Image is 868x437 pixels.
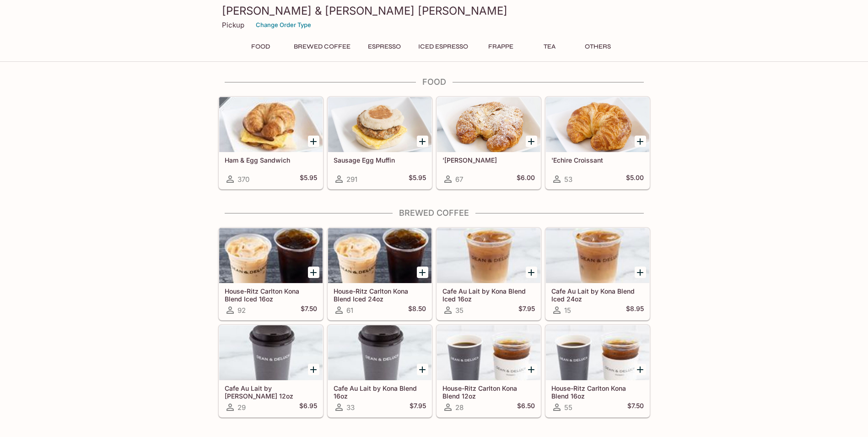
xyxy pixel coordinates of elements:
span: 55 [564,403,572,412]
a: House-Ritz Carlton Kona Blend Iced 16oz92$7.50 [219,228,323,320]
h4: Brewed Coffee [218,208,650,218]
h5: Cafe Au Lait by [PERSON_NAME] 12oz [225,384,317,399]
div: House-Ritz Carlton Kona Blend 12oz [437,325,540,380]
button: Espresso [363,40,406,53]
span: 291 [346,175,357,184]
div: Ham & Egg Sandwich [219,97,323,152]
button: Add House-Ritz Carlton Kona Blend 16oz [635,364,646,375]
h5: House-Ritz Carlton Kona Blend 12oz [442,384,535,399]
a: House-Ritz Carlton Kona Blend 12oz28$6.50 [437,325,541,417]
span: 53 [564,175,572,184]
span: 29 [237,403,246,412]
button: Add Cafe Au Lait by Kona Blend 12oz [308,364,319,375]
button: Add Cafe Au Lait by Kona Blend Iced 24oz [635,267,646,278]
h5: $5.95 [409,174,426,185]
h5: 'Echire Croissant [551,156,644,164]
h5: $8.95 [626,305,644,316]
span: 67 [455,175,463,184]
a: Cafe Au Lait by Kona Blend Iced 16oz35$7.95 [437,228,541,320]
a: '[PERSON_NAME]67$6.00 [437,97,541,189]
button: Tea [529,40,570,53]
h5: Sausage Egg Muffin [334,156,426,164]
h5: $6.95 [299,402,317,413]
h5: $7.50 [627,402,644,413]
h5: House-Ritz Carlton Kona Blend Iced 24oz [334,287,426,302]
div: Sausage Egg Muffin [328,97,431,152]
span: 35 [455,306,464,315]
a: Cafe Au Lait by [PERSON_NAME] 12oz29$6.95 [219,325,323,417]
a: House-Ritz Carlton Kona Blend 16oz55$7.50 [545,325,650,417]
h5: $5.00 [626,174,644,185]
a: House-Ritz Carlton Kona Blend Iced 24oz61$8.50 [328,228,432,320]
h5: $7.95 [410,402,426,413]
h5: '[PERSON_NAME] [442,156,535,164]
h5: $7.95 [518,305,535,316]
h5: $7.50 [301,305,317,316]
a: Cafe Au Lait by Kona Blend 16oz33$7.95 [328,325,432,417]
h5: Cafe Au Lait by Kona Blend Iced 16oz [442,287,535,302]
a: Sausage Egg Muffin291$5.95 [328,97,432,189]
div: 'Echire Croissant [546,97,649,152]
div: Cafe Au Lait by Kona Blend Iced 24oz [546,228,649,283]
h5: House-Ritz Carlton Kona Blend 16oz [551,384,644,399]
button: Brewed Coffee [289,40,356,53]
div: House-Ritz Carlton Kona Blend Iced 24oz [328,228,431,283]
h5: Ham & Egg Sandwich [225,156,317,164]
h4: Food [218,77,650,87]
button: Add Cafe Au Lait by Kona Blend 16oz [417,364,428,375]
h3: [PERSON_NAME] & [PERSON_NAME] [PERSON_NAME] [222,4,647,18]
h5: Cafe Au Lait by Kona Blend 16oz [334,384,426,399]
span: 28 [455,403,464,412]
button: Add House-Ritz Carlton Kona Blend Iced 24oz [417,267,428,278]
span: 15 [564,306,571,315]
button: Add Cafe Au Lait by Kona Blend Iced 16oz [526,267,537,278]
div: Cafe Au Lait by Kona Blend 16oz [328,325,431,380]
h5: Cafe Au Lait by Kona Blend Iced 24oz [551,287,644,302]
div: House-Ritz Carlton Kona Blend Iced 16oz [219,228,323,283]
span: 92 [237,306,246,315]
div: 'Echire Almond Croissant [437,97,540,152]
button: Frappe [480,40,522,53]
div: Cafe Au Lait by Kona Blend Iced 16oz [437,228,540,283]
a: 'Echire Croissant53$5.00 [545,97,650,189]
button: Iced Espresso [413,40,473,53]
button: Change Order Type [252,18,315,32]
a: Ham & Egg Sandwich370$5.95 [219,97,323,189]
span: 33 [346,403,355,412]
button: Add 'Echire Croissant [635,136,646,147]
div: Cafe Au Lait by Kona Blend 12oz [219,325,323,380]
button: Add Ham & Egg Sandwich [308,136,319,147]
h5: $6.50 [517,402,535,413]
button: Add House-Ritz Carlton Kona Blend 12oz [526,364,537,375]
button: Food [240,40,281,53]
h5: House-Ritz Carlton Kona Blend Iced 16oz [225,287,317,302]
button: Add Sausage Egg Muffin [417,136,428,147]
h5: $6.00 [517,174,535,185]
span: 370 [237,175,249,184]
button: Add House-Ritz Carlton Kona Blend Iced 16oz [308,267,319,278]
div: House-Ritz Carlton Kona Blend 16oz [546,325,649,380]
p: Pickup [222,21,244,29]
h5: $5.95 [300,174,317,185]
button: Others [577,40,619,53]
span: 61 [346,306,353,315]
h5: $8.50 [408,305,426,316]
a: Cafe Au Lait by Kona Blend Iced 24oz15$8.95 [545,228,650,320]
button: Add 'Echire Almond Croissant [526,136,537,147]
